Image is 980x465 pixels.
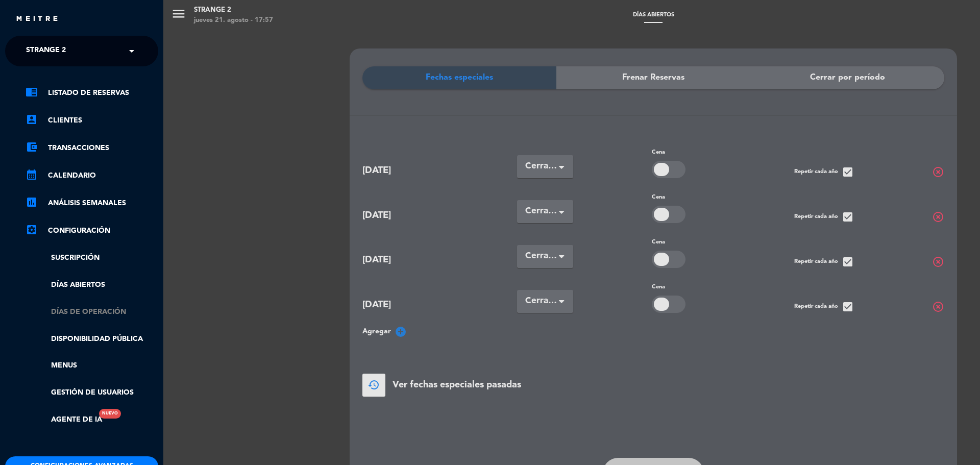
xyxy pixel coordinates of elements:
i: chrome_reader_mode [26,86,38,98]
i: assessment [26,196,38,208]
a: account_boxClientes [26,114,158,127]
a: Configuración [26,225,158,237]
a: Suscripción [26,252,158,264]
a: Días de Operación [26,306,158,318]
a: calendar_monthCalendario [26,169,158,182]
a: Menus [26,360,158,372]
a: Agente de IANuevo [26,414,102,426]
a: assessmentANÁLISIS SEMANALES [26,197,158,209]
i: account_box [26,113,38,126]
div: Nuevo [99,409,121,419]
a: Disponibilidad pública [26,333,158,345]
span: Strange 2 [26,40,66,62]
i: settings_applications [26,224,38,236]
i: account_balance_wallet [26,141,38,153]
a: chrome_reader_modeListado de Reservas [26,87,158,99]
a: Días abiertos [26,279,158,291]
i: calendar_month [26,168,38,181]
img: MEITRE [15,15,59,23]
a: account_balance_walletTransacciones [26,142,158,154]
a: Gestión de usuarios [26,387,158,399]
